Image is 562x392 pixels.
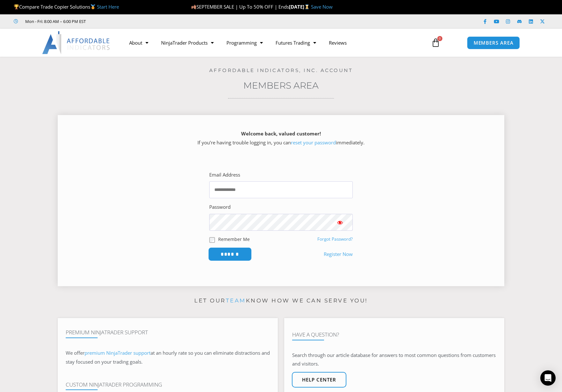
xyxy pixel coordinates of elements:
[66,329,270,336] h4: Premium NinjaTrader Support
[209,171,240,179] label: Email Address
[324,250,353,259] a: Register Now
[241,130,321,137] strong: Welcome back, valued customer!
[327,214,353,231] button: Show password
[155,35,220,50] a: NinjaTrader Products
[85,350,151,356] a: premium NinjaTrader support
[69,129,493,147] p: If you’re having trouble logging in, you can immediately.
[220,35,269,50] a: Programming
[66,381,270,388] h4: Custom NinjaTrader Programming
[14,4,119,10] span: Compare Trade Copier Solutions
[243,80,319,91] a: Members Area
[95,18,190,25] iframe: Customer reviews powered by Trustpilot
[422,33,450,52] a: 0
[317,236,353,242] a: Forgot Password?
[226,297,246,304] a: team
[218,236,250,243] label: Remember Me
[437,36,442,41] span: 0
[191,4,289,10] span: SEPTEMBER SALE | Up To 50% OFF | Ends
[91,4,95,9] img: 🥇
[291,139,336,146] a: reset your password
[302,377,336,382] span: Help center
[209,203,231,212] label: Password
[24,18,86,25] span: Mon - Fri: 8:00 AM – 6:00 PM EST
[191,4,196,9] img: 🍂
[322,35,353,50] a: Reviews
[123,35,155,50] a: About
[42,31,111,54] img: LogoAI | Affordable Indicators – NinjaTrader
[311,4,333,10] a: Save Now
[292,331,496,338] h4: Have A Question?
[66,350,270,365] span: at an hourly rate so you can eliminate distractions and stay focused on your trading goals.
[292,351,496,369] p: Search through our article database for answers to most common questions from customers and visit...
[289,4,311,10] strong: [DATE]
[269,35,322,50] a: Futures Trading
[14,4,19,9] img: 🏆
[540,370,556,386] div: Open Intercom Messenger
[123,35,424,50] nav: Menu
[474,40,514,45] span: MEMBERS AREA
[292,372,346,388] a: Help center
[97,4,119,10] a: Start Here
[305,4,309,9] img: ⌛
[209,67,353,73] a: Affordable Indicators, Inc. Account
[467,36,520,49] a: MEMBERS AREA
[58,296,504,306] p: Let our know how we can serve you!
[66,350,85,356] span: We offer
